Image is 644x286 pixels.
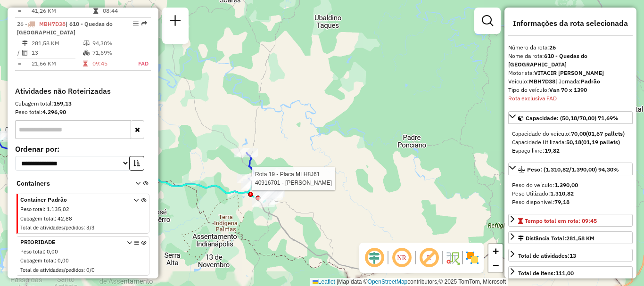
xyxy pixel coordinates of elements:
span: 0,00 [58,257,69,264]
div: Tipo do veículo: [508,86,633,94]
span: : [55,215,56,222]
span: Cubagem total [20,215,55,222]
strong: 1.390,00 [554,181,578,188]
strong: 4.296,90 [42,108,66,115]
div: Capacidade: (50,18/70,00) 71,69% [508,126,633,159]
strong: 159,13 [53,100,72,107]
td: 13 [31,48,83,57]
strong: 26 [549,44,556,51]
strong: 1.310,82 [550,190,574,197]
a: OpenStreetMap [368,278,408,285]
a: Capacidade: (50,18/70,00) 71,69% [508,111,633,124]
span: Capacidade: (50,18/70,00) 71,69% [526,114,619,122]
td: 71,69% [92,48,129,57]
span: | [337,278,338,285]
div: Peso disponível: [512,198,629,206]
div: Capacidade Utilizada: [512,138,629,147]
td: 21,66 KM [31,59,83,68]
span: Exibir rótulo [418,246,440,269]
td: = [17,6,22,16]
span: 3/3 [86,224,95,231]
a: Exibir filtros [478,11,497,30]
div: Total de itens: [518,269,574,278]
strong: 13 [570,252,576,259]
div: Espaço livre: [512,147,629,155]
td: / [17,48,22,57]
td: = [17,59,22,68]
span: 281,58 KM [566,235,594,242]
div: Rota exclusiva FAD [508,94,633,103]
strong: 79,18 [554,198,570,205]
div: Map data © contributors,© 2025 TomTom, Microsoft [310,278,508,286]
div: Peso total: [15,108,151,116]
img: Fluxo de ruas [445,250,460,265]
div: Motorista: [508,69,633,77]
div: Cubagem total: [15,99,151,108]
img: Palmas [260,183,272,196]
strong: 610 - Quedas do [GEOGRAPHIC_DATA] [508,52,587,68]
a: Total de atividades:13 [508,249,633,261]
a: Zoom in [488,244,503,258]
em: Rota exportada [141,21,147,26]
h4: Informações da rota selecionada [508,19,633,28]
td: 08:44 [102,6,147,16]
span: Total de atividades: [518,252,576,259]
td: 09:45 [92,59,129,68]
strong: 111,00 [555,270,574,277]
i: Tempo total em rota [93,8,98,14]
div: Nome da rota: [508,52,633,69]
a: Nova sessão e pesquisa [166,11,185,33]
span: Peso total [20,206,44,212]
span: + [493,245,499,257]
img: Exibir/Ocultar setores [465,250,480,265]
span: Ocultar deslocamento [363,246,386,269]
span: 0,00 [47,248,58,255]
span: PRIORIDADE [20,238,122,246]
i: Opções [134,240,139,276]
i: % de utilização do peso [83,41,90,46]
strong: Padrão [581,78,600,85]
span: 42,88 [58,215,72,222]
td: 94,30% [92,39,129,48]
span: Containers [17,179,123,188]
strong: 19,82 [545,147,560,154]
div: Peso: (1.310,82/1.390,00) 94,30% [508,177,633,210]
span: | Jornada: [555,78,600,85]
a: Tempo total em rota: 09:45 [508,214,633,227]
strong: (01,67 pallets) [586,130,625,137]
td: 41,26 KM [31,6,93,16]
a: Distância Total:281,58 KM [508,231,633,244]
span: MBH7D38 [39,20,66,27]
span: Peso total [20,248,44,255]
td: FAD [129,59,149,68]
i: Distância Total [22,41,28,46]
span: Total de atividades/pedidos [20,224,83,231]
div: Peso Utilizado: [512,189,629,198]
button: Ordem crescente [129,156,144,171]
i: % de utilização da cubagem [83,50,90,56]
td: 281,58 KM [31,39,83,48]
label: Ordenar por: [15,143,151,155]
a: Peso: (1.310,82/1.390,00) 94,30% [508,163,633,175]
span: Peso do veículo: [512,181,578,188]
strong: MBH7D38 [529,78,555,85]
div: Distância Total: [518,234,594,243]
strong: Van 70 x 1390 [549,86,587,93]
a: Leaflet [313,278,335,285]
span: 1.135,02 [47,206,69,212]
div: Número da rota: [508,43,633,52]
div: Capacidade do veículo: [512,130,629,138]
span: 26 - [17,20,113,36]
span: : [55,257,56,264]
strong: (01,19 pallets) [581,139,620,146]
span: : [44,248,45,255]
a: Total de itens:111,00 [508,266,633,279]
strong: VITACIR [PERSON_NAME] [534,69,604,76]
em: Opções [133,21,139,26]
a: Zoom out [488,258,503,272]
span: Tempo total em rota: 09:45 [525,217,597,224]
span: Ocultar NR [390,246,413,269]
span: − [493,259,499,271]
span: : [44,206,45,212]
span: : [83,267,85,273]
